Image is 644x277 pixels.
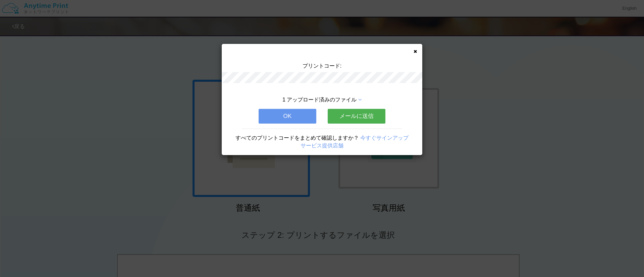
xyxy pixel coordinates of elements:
[360,135,409,141] a: 今すぐサインアップ
[301,143,343,148] a: サービス提供店舗
[282,97,357,102] span: 1 アップロード済みのファイル
[259,109,316,124] button: OK
[303,63,341,69] span: プリントコード:
[235,135,359,141] span: すべてのプリントコードをまとめて確認しますか？
[328,109,385,124] button: メールに送信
